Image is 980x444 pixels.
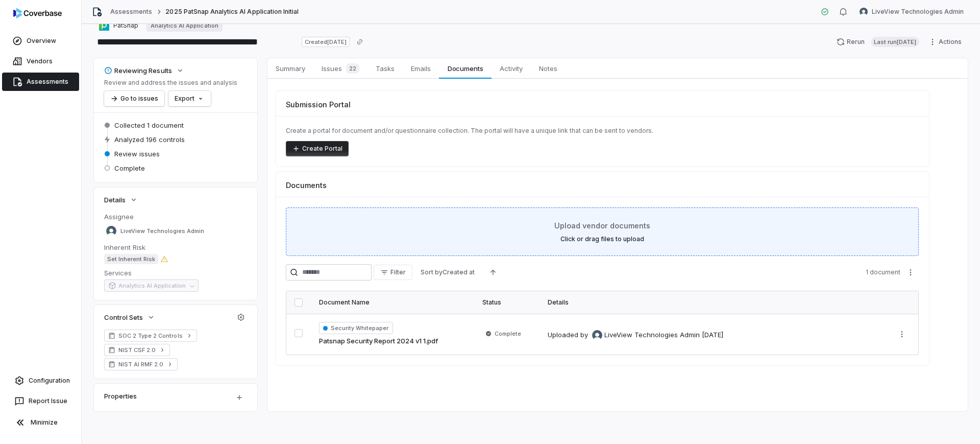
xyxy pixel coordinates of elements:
div: Uploaded [548,330,723,340]
div: Details [548,298,877,307]
button: Create Portal [286,141,349,156]
span: Documents [444,62,487,75]
button: Report Issue [4,392,77,410]
p: Create a portal for document and/or questionnaire collection. The portal will have a unique link ... [286,127,919,135]
a: Assessments [110,8,152,16]
a: NIST CSF 2.0 [104,344,170,356]
button: Sort byCreated at [414,265,481,280]
span: Review issues [114,149,160,158]
span: Collected 1 document [114,121,184,130]
label: Click or drag files to upload [560,235,644,243]
img: logo-D7KZi-bG.svg [13,8,62,18]
button: Reviewing Results [101,61,187,80]
span: Details [104,195,126,204]
span: LiveView Technologies Admin [872,8,964,16]
span: 2025 PatSnap Analytics AI Application Initial [165,8,299,16]
span: Last run [DATE] [871,37,919,47]
a: Vendors [2,52,79,71]
span: Upload vendor documents [554,220,650,231]
a: NIST AI RMF 2.0 [104,358,178,370]
span: Emails [407,62,435,75]
span: Activity [496,62,527,75]
a: Analytics AI Application [146,19,223,32]
span: Issues [317,61,363,76]
button: https://patsnap.com/PatSnap [96,16,141,35]
div: by [580,330,700,340]
img: LiveView Technologies Admin avatar [860,8,868,16]
span: Security Whitepaper [319,322,393,334]
button: RerunLast run[DATE] [830,34,925,50]
button: Actions [925,34,968,50]
dt: Assignee [104,212,247,221]
div: [DATE] [702,330,723,340]
span: Created [DATE] [302,37,350,47]
span: PatSnap [113,21,138,30]
button: Ascending [483,265,503,280]
a: Patsnap Security Report 2024 v1 1.pdf [319,336,438,346]
div: Reviewing Results [104,66,172,75]
span: Submission Portal [286,99,351,110]
button: Export [168,91,211,106]
p: Review and address the issues and analysis [104,79,237,87]
button: More actions [902,265,919,280]
span: Notes [535,62,561,75]
span: Set Inherent Risk [104,254,158,264]
button: LiveView Technologies Admin avatarLiveView Technologies Admin [853,4,970,19]
button: Details [101,191,141,209]
span: Tasks [372,62,399,75]
button: Go to issues [104,91,164,106]
div: Status [482,298,531,307]
a: Configuration [4,371,77,390]
dt: Inherent Risk [104,243,247,252]
a: Assessments [2,73,79,91]
span: LiveView Technologies Admin [120,227,204,235]
svg: Ascending [489,268,497,276]
span: NIST CSF 2.0 [118,346,156,354]
button: Minimize [4,412,77,433]
a: SOC 2 Type 2 Controls [104,330,197,342]
button: Copy link [351,33,369,51]
dt: Services [104,268,247,277]
button: Filter [374,265,412,280]
span: Analyzed 196 controls [114,135,185,144]
span: 1 document [866,268,900,276]
span: Filter [390,268,406,276]
button: More actions [894,326,910,342]
a: Overview [2,32,79,50]
div: Document Name [319,298,466,307]
img: LiveView Technologies Admin avatar [592,330,602,340]
span: LiveView Technologies Admin [604,330,700,340]
img: LiveView Technologies Admin avatar [106,226,116,236]
button: Control Sets [101,308,158,326]
span: 22 [346,63,359,74]
span: Complete [495,330,521,338]
span: Documents [286,180,327,191]
span: NIST AI RMF 2.0 [118,360,163,368]
span: Summary [272,62,309,75]
span: SOC 2 Type 2 Controls [118,332,183,340]
span: Complete [114,163,145,173]
span: Control Sets [104,313,143,322]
